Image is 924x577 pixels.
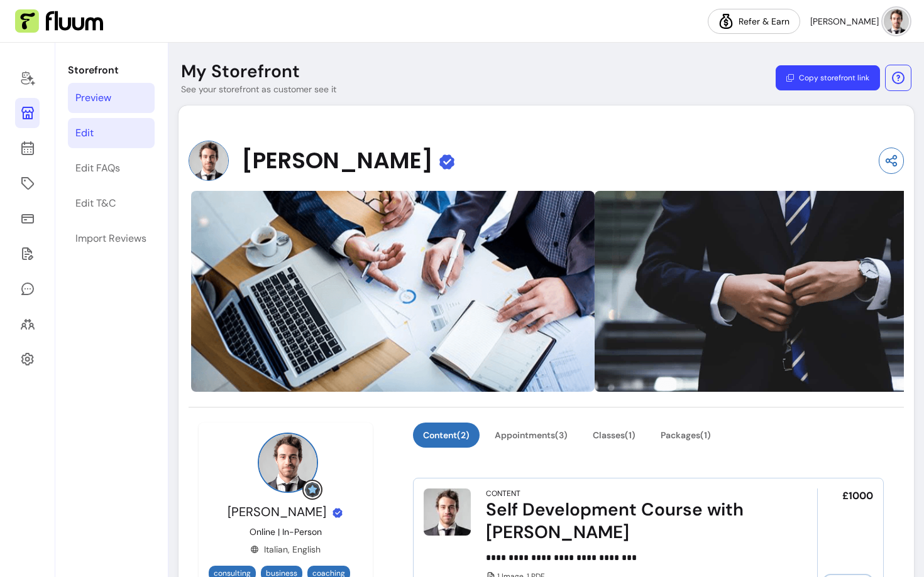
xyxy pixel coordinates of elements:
img: avatar [884,9,909,34]
a: Storefront [15,98,40,128]
a: Edit FAQs [68,153,155,183]
button: Copy storefront link [776,65,880,90]
a: Forms [15,239,40,269]
span: [PERSON_NAME] [228,504,326,520]
img: Provider image [189,141,229,181]
img: https://d24kbflm3xhntt.cloudfront.net/35d94dfa-f05d-41bb-9355-88a6407673b2 [191,191,595,392]
a: Edit [68,118,155,148]
a: Offerings [15,168,40,198]
div: Import Reviews [75,231,146,246]
a: Refer & Earn [708,9,800,34]
span: [PERSON_NAME] [810,15,879,28]
p: See your storefront as customer see it [181,83,336,95]
button: Appointments(3) [485,423,578,448]
a: Clients [15,309,40,339]
p: Online | In-Person [250,526,322,538]
button: Content(2) [413,423,480,448]
a: Import Reviews [68,224,155,254]
div: Self Development Course with [PERSON_NAME] [486,499,783,544]
div: Edit T&C [75,196,116,211]
img: Fluum Logo [15,9,103,33]
p: Storefront [68,63,155,78]
div: Preview [75,90,111,105]
img: Provider image [258,433,318,493]
a: Sales [15,203,40,234]
a: Calendar [15,133,40,163]
button: Classes(1) [583,423,646,448]
a: Settings [15,344,40,374]
img: Grow [305,482,320,497]
img: Self Development Course with John [424,488,471,536]
div: Italian, English [250,543,321,556]
a: Home [15,63,40,93]
div: Edit [75,126,94,141]
button: Packages(1) [651,423,721,448]
span: [PERSON_NAME] [241,148,433,173]
div: Edit FAQs [75,161,120,176]
button: avatar[PERSON_NAME] [810,9,909,34]
a: My Messages [15,274,40,304]
a: Preview [68,83,155,113]
a: Edit T&C [68,188,155,218]
div: Content [486,488,520,499]
p: My Storefront [181,60,300,83]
